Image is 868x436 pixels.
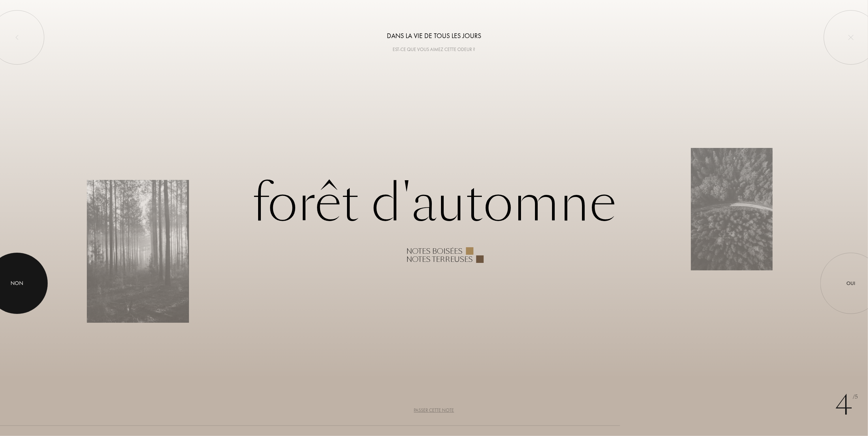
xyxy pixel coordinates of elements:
div: Non [11,279,23,287]
div: Passer cette note [414,407,454,414]
div: Notes terreuses [406,255,473,264]
div: 4 [835,385,858,426]
span: /5 [853,393,858,401]
div: Oui [847,280,855,287]
img: left_onboard.svg [14,35,20,40]
img: quit_onboard.svg [848,35,854,40]
div: Notes boisées [406,247,462,255]
div: Forêt d'automne [87,172,781,264]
